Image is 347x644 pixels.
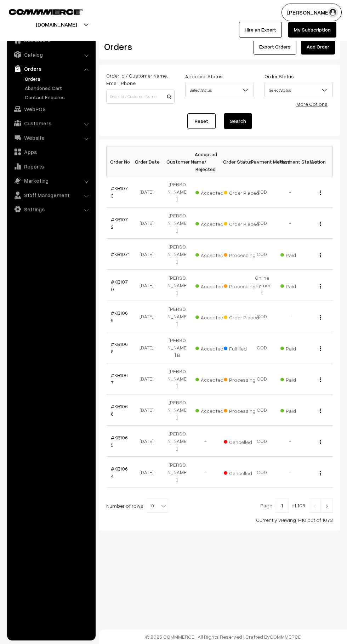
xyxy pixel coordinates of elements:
[9,131,93,144] a: Website
[147,499,168,513] span: 10
[23,84,93,92] a: Abandoned Cart
[185,83,254,97] span: Select Status
[280,374,316,383] span: Paid
[163,363,191,394] td: [PERSON_NAME]
[187,113,216,129] a: Reset
[9,189,93,201] a: Staff Management
[320,253,321,257] img: Menu
[248,207,276,239] td: COD
[111,251,130,257] a: #KB1071
[9,117,93,130] a: Customers
[320,377,321,382] img: Menu
[301,39,335,55] a: Add Order
[305,147,333,176] th: Action
[195,312,231,321] span: Accepted
[320,440,321,444] img: Menu
[106,90,175,104] input: Order Id / Customer Name / Customer Email / Customer Phone
[163,270,191,301] td: [PERSON_NAME]
[23,93,93,101] a: Contact Enquires
[163,239,191,270] td: [PERSON_NAME]
[111,466,128,479] a: #KB1064
[276,426,305,457] td: -
[276,457,305,488] td: -
[239,22,282,38] a: Hire an Expert
[248,176,276,207] td: COD
[106,72,175,87] label: Order Id / Customer Name, Email, Phone
[276,301,305,332] td: -
[270,634,301,640] a: COMMMERCE
[135,176,163,207] td: [DATE]
[248,332,276,363] td: COD
[296,101,328,107] a: More Options
[195,343,231,352] span: Accepted
[328,7,338,18] img: user
[224,281,259,290] span: Processing
[248,147,276,176] th: Payment Method
[111,341,128,354] a: #KB1068
[320,315,321,320] img: Menu
[9,160,93,173] a: Reports
[248,394,276,426] td: COD
[135,147,163,176] th: Order Date
[9,174,93,187] a: Marketing
[264,73,294,80] label: Order Status
[104,41,174,52] h2: Orders
[280,250,316,259] span: Paid
[224,343,259,352] span: Fulfilled
[106,516,333,524] div: Currently viewing 1-10 out of 1073
[320,346,321,351] img: Menu
[248,426,276,457] td: COD
[254,39,296,55] button: Export Orders
[320,471,321,475] img: Menu
[288,22,336,38] a: My Subscription
[191,457,220,488] td: -
[248,363,276,394] td: COD
[163,332,191,363] td: [PERSON_NAME] B
[280,281,316,290] span: Paid
[9,203,93,216] a: Settings
[111,310,128,323] a: #KB1069
[135,207,163,239] td: [DATE]
[185,73,223,80] label: Approval Status
[195,250,231,259] span: Accepted
[163,394,191,426] td: [PERSON_NAME]
[291,502,305,508] span: of 108
[265,84,332,96] span: Select Status
[135,457,163,488] td: [DATE]
[276,147,305,176] th: Payment Status
[186,84,253,96] span: Select Status
[224,312,259,321] span: Order Placed
[312,504,318,508] img: Left
[163,426,191,457] td: [PERSON_NAME]
[280,405,316,415] span: Paid
[191,426,220,457] td: -
[195,218,231,228] span: Accepted
[191,147,220,176] th: Accepted / Rejected
[11,16,102,33] button: [DOMAIN_NAME]
[135,426,163,457] td: [DATE]
[135,363,163,394] td: [DATE]
[281,4,342,21] button: [PERSON_NAME]…
[320,222,321,226] img: Menu
[320,409,321,413] img: Menu
[224,437,259,446] span: Cancelled
[9,48,93,61] a: Catalog
[248,270,276,301] td: Online payment
[320,190,321,195] img: Menu
[224,187,259,196] span: Order Placed
[135,301,163,332] td: [DATE]
[163,301,191,332] td: [PERSON_NAME]
[107,147,135,176] th: Order No
[163,457,191,488] td: [PERSON_NAME]
[9,146,93,158] a: Apps
[224,218,259,228] span: Order Placed
[163,207,191,239] td: [PERSON_NAME]
[195,187,231,196] span: Accepted
[248,457,276,488] td: COD
[280,343,316,352] span: Paid
[9,62,93,75] a: Orders
[320,284,321,289] img: Menu
[135,332,163,363] td: [DATE]
[224,468,259,477] span: Cancelled
[163,147,191,176] th: Customer Name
